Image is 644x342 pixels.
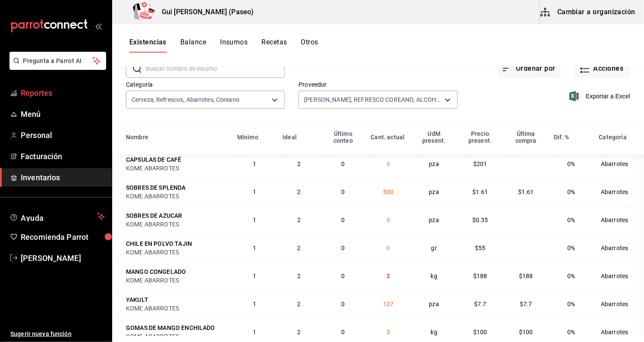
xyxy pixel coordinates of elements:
button: Exportar a Excel [571,91,630,101]
div: Ideal [283,134,297,141]
span: Inventarios [21,172,105,183]
input: Buscar nombre de insumo [146,60,285,77]
span: 2 [297,160,301,167]
span: 0% [567,245,575,251]
span: 0 [341,160,345,167]
div: Última compra [509,130,543,144]
span: 2 [297,245,301,251]
span: 2 [297,216,301,223]
span: 1 [253,160,256,167]
div: CAPSULAS DE CAFÉ [126,155,181,164]
span: $188 [519,273,533,279]
button: Insumos [220,38,248,53]
span: 0 [386,160,390,167]
span: Facturación [21,151,105,162]
span: 127 [383,301,393,307]
label: Categoría [126,82,285,88]
div: KOME ABARROTES [126,276,227,285]
span: 0 [341,216,345,223]
div: SOBRES DE AZUCAR [126,211,182,220]
div: Nombre [126,134,148,141]
span: 0 [386,216,390,223]
a: Pregunta a Parrot AI [6,63,106,72]
span: [PERSON_NAME] [21,252,105,264]
span: Reportes [21,87,105,99]
div: UdM present. [416,130,452,144]
span: 2 [297,329,301,336]
span: $1.61 [472,188,488,195]
span: 1 [253,329,256,336]
td: Abarrotes [594,262,644,290]
td: Abarrotes [594,290,644,318]
span: $100 [473,329,487,336]
div: KOME ABARROTES [126,220,227,229]
button: Existencias [129,38,166,53]
span: 3 [386,329,390,336]
span: 1 [253,216,256,223]
span: $7.7 [474,301,487,307]
div: Mínimo [237,134,258,141]
button: Acciones [575,60,630,78]
span: 0 [341,188,345,195]
div: KOME ABARROTES [126,192,227,201]
div: KOME ABARROTES [126,304,227,313]
button: Recetas [261,38,287,53]
div: KOME ABARROTES [126,332,227,341]
span: 0% [567,160,575,167]
span: $1.61 [518,188,534,195]
div: Categoría [599,134,627,141]
button: Ordenar por [499,60,561,78]
div: GOMAS DE MANGO ENCHILADO [126,323,215,332]
span: $0.35 [472,216,488,223]
span: 0% [567,329,575,336]
span: 0% [567,301,575,307]
td: Abarrotes [594,150,644,178]
span: 0 [341,329,345,336]
td: pza [411,150,457,178]
div: navigation tabs [129,38,318,53]
span: Cerveza, Refrescos, Abarrotes, Coreano [132,95,239,104]
button: Pregunta a Parrot AI [9,52,106,70]
td: gr [411,234,457,262]
span: Ayuda [21,211,94,222]
div: KOME ABARROTES [126,164,227,173]
span: 0 [386,245,390,251]
div: SOBRES DE SPLENDA [126,183,186,192]
span: 0% [567,216,575,223]
span: $55 [475,245,485,251]
span: 2 [297,301,301,307]
span: Menú [21,108,105,120]
td: pza [411,206,457,234]
span: 0 [341,273,345,279]
div: CHILE EN POLVO TAJIN [126,239,192,248]
td: pza [411,290,457,318]
span: $201 [473,160,487,167]
label: Proveedor [298,82,457,88]
span: Pregunta a Parrot AI [23,56,93,66]
div: YAKULT [126,295,148,304]
td: kg [411,262,457,290]
span: $100 [519,329,533,336]
span: 1 [253,188,256,195]
div: Cant. actual [371,134,405,141]
span: 1 [253,245,256,251]
td: pza [411,178,457,206]
span: $188 [473,273,487,279]
button: Otros [301,38,318,53]
span: 0 [341,301,345,307]
span: 500 [383,188,393,195]
div: Último conteo [326,130,360,144]
div: Precio present. [462,130,498,144]
div: KOME ABARROTES [126,248,227,257]
span: 1 [253,273,256,279]
td: Abarrotes [594,178,644,206]
button: Balance [180,38,206,53]
td: Abarrotes [594,206,644,234]
div: Dif. % [554,134,569,141]
span: [PERSON_NAME], REFRESCO COREANO, ALCOHOL COREANO, ALCOHOL MODELO, REFRESCO FEMSA, ABARROTE COREAN... [304,95,441,104]
span: 0 [341,245,345,251]
span: $7.7 [520,301,532,307]
div: MANGO CONGELADO [126,267,186,276]
span: 1 [253,301,256,307]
